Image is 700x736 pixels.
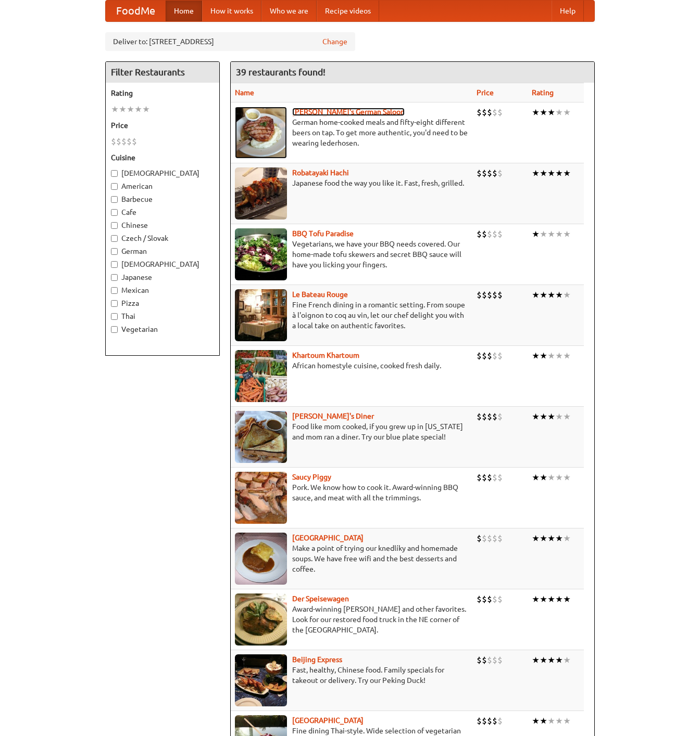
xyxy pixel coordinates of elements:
li: $ [482,350,487,361]
li: $ [482,533,487,544]
li: ★ [563,593,571,605]
li: ★ [555,654,563,666]
li: $ [492,107,497,118]
li: ★ [547,654,555,666]
li: $ [492,411,497,422]
h4: Filter Restaurants [106,62,219,83]
a: Rating [532,88,554,97]
li: ★ [111,104,119,115]
input: American [111,183,118,190]
b: Saucy Piggy [292,473,331,481]
a: Robatayaki Hachi [292,169,349,177]
label: Mexican [111,285,214,295]
li: $ [127,136,132,147]
li: $ [477,411,482,422]
li: ★ [532,533,540,544]
li: ★ [547,715,555,727]
li: $ [116,136,121,147]
li: ★ [532,350,540,361]
label: Vegetarian [111,324,214,334]
li: ★ [532,167,540,179]
li: ★ [547,533,555,544]
li: ★ [563,289,571,301]
a: Khartoum Khartoum [292,351,359,359]
li: ★ [563,228,571,240]
h5: Cuisine [111,152,214,163]
div: Deliver to: [STREET_ADDRESS] [105,32,355,51]
input: Barbecue [111,196,118,203]
li: ★ [547,472,555,483]
img: beijing.jpg [235,654,287,706]
input: [DEMOGRAPHIC_DATA] [111,261,118,268]
li: $ [492,350,497,361]
li: ★ [134,104,142,115]
a: FoodMe [106,1,166,21]
li: ★ [540,228,547,240]
li: ★ [532,228,540,240]
li: ★ [547,228,555,240]
li: $ [487,228,492,240]
input: Vegetarian [111,326,118,333]
li: ★ [142,104,150,115]
li: ★ [532,289,540,301]
li: ★ [532,411,540,422]
li: ★ [555,715,563,727]
li: ★ [540,593,547,605]
li: $ [497,289,503,301]
input: [DEMOGRAPHIC_DATA] [111,170,118,177]
a: Name [235,88,254,97]
li: $ [497,472,503,483]
a: [PERSON_NAME]'s German Saloon [292,108,405,116]
a: [PERSON_NAME]'s Diner [292,412,374,420]
label: Thai [111,311,214,321]
li: ★ [547,350,555,361]
p: Award-winning [PERSON_NAME] and other favorites. Look for our restored food truck in the NE corne... [235,604,468,635]
b: Beijing Express [292,655,342,664]
a: Le Bateau Rouge [292,290,348,299]
li: $ [487,167,492,179]
label: Czech / Slovak [111,233,214,243]
li: ★ [540,350,547,361]
a: [GEOGRAPHIC_DATA] [292,716,364,725]
li: $ [482,411,487,422]
a: [GEOGRAPHIC_DATA] [292,534,364,542]
li: $ [497,411,503,422]
li: ★ [540,533,547,544]
p: Fine French dining in a romantic setting. From soupe à l'oignon to coq au vin, let our chef delig... [235,300,468,331]
li: $ [487,350,492,361]
label: Cafe [111,207,214,217]
li: $ [497,654,503,666]
a: Recipe videos [317,1,379,21]
li: $ [482,593,487,605]
img: robatayaki.jpg [235,167,287,219]
li: ★ [532,715,540,727]
label: [DEMOGRAPHIC_DATA] [111,168,214,178]
li: ★ [540,167,547,179]
li: ★ [540,472,547,483]
a: Help [552,1,584,21]
li: ★ [555,472,563,483]
h5: Price [111,120,214,131]
li: ★ [555,593,563,605]
li: $ [497,228,503,240]
li: $ [492,228,497,240]
li: $ [487,472,492,483]
li: $ [111,136,116,147]
input: Japanese [111,274,118,281]
li: $ [482,167,487,179]
li: ★ [563,715,571,727]
li: ★ [563,350,571,361]
li: $ [497,107,503,118]
a: Change [322,36,347,47]
input: Mexican [111,287,118,294]
li: $ [492,533,497,544]
li: ★ [563,411,571,422]
li: $ [487,654,492,666]
li: $ [497,715,503,727]
input: Thai [111,313,118,320]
